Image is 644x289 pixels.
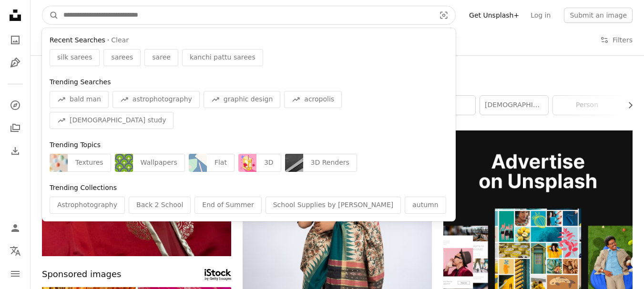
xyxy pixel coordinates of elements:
[115,154,133,172] img: premium_vector-1727104187891-9d3ffee9ee70
[266,197,401,214] div: School Supplies by [PERSON_NAME]
[6,96,25,115] a: Explore
[186,25,245,55] a: Collections 7k
[50,184,117,191] span: Trending Collections
[6,119,25,138] a: Collections
[70,116,166,125] span: [DEMOGRAPHIC_DATA] study
[207,154,235,172] div: Flat
[57,53,92,62] span: silk sarees
[285,154,303,172] img: premium_photo-1749548059677-908a98011c1d
[68,154,111,172] div: Textures
[564,8,633,23] button: Submit an image
[303,154,357,172] div: 3D Renders
[42,268,121,281] span: Sponsored images
[238,154,256,172] img: premium_vector-1758302521831-3bea775646bd
[622,96,633,115] button: scroll list to the right
[152,53,171,62] span: saree
[50,36,448,45] div: ·
[6,219,25,238] a: Log in / Sign up
[42,6,456,25] form: Find visuals sitewide
[189,154,207,172] img: premium_vector-1731660406144-6a3fe8e15ac2
[129,197,191,214] div: Back 2 School
[6,53,25,72] a: Illustrations
[6,264,25,283] button: Menu
[111,53,133,62] span: sarees
[42,6,59,24] button: Search Unsplash
[6,6,25,27] a: Home — Unsplash
[6,241,25,260] button: Language
[600,25,633,55] button: Filters
[50,197,125,214] div: Astrophotography
[70,95,101,104] span: bald man
[133,95,192,104] span: astrophotography
[133,154,185,172] div: Wallpapers
[480,96,548,115] a: [DEMOGRAPHIC_DATA]
[304,95,334,104] span: acropolis
[50,36,105,45] span: Recent Searches
[109,25,171,55] a: Illustrations 29
[224,95,273,104] span: graphic design
[405,197,446,214] div: autumn
[260,25,298,55] a: Users 1
[6,30,25,50] a: Photos
[243,268,432,276] a: Woman poses in a beautiful, patterned saree.
[553,96,621,115] a: person
[50,154,68,172] img: premium_photo-1746420146061-0256c1335fe4
[50,78,111,86] span: Trending Searches
[463,8,525,23] a: Get Unsplash+
[194,197,261,214] div: End of Summer
[190,53,256,62] span: kanchi pattu sarees
[6,141,25,160] a: Download History
[50,141,101,149] span: Trending Topics
[256,154,281,172] div: 3D
[525,8,556,23] a: Log in
[111,36,129,45] button: Clear
[432,6,455,24] button: Visual search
